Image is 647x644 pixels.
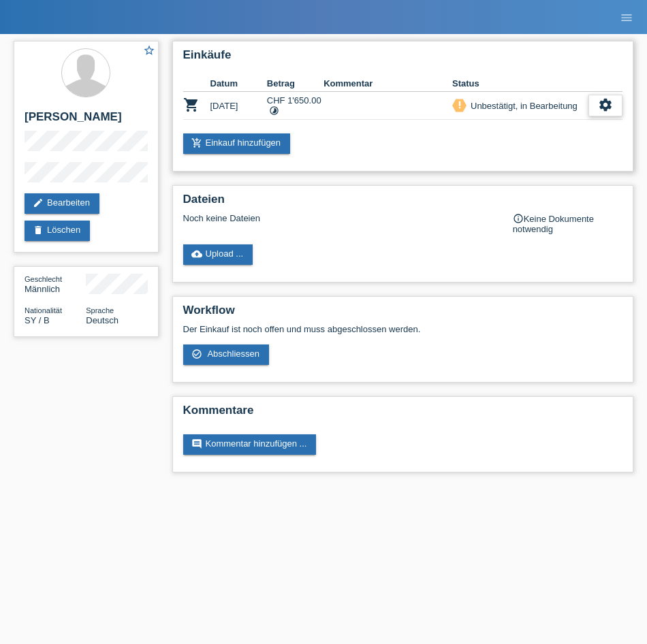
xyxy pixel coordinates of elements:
[183,344,270,365] a: check_circle_outline Abschliessen
[267,92,323,120] td: CHF 1'650.00
[183,324,623,334] p: Der Einkauf ist noch offen und muss abgeschlossen werden.
[513,213,524,224] i: info_outline
[86,306,114,315] span: Sprache
[25,221,90,241] a: deleteLöschen
[191,349,202,359] i: check_circle_outline
[620,11,633,25] i: menu
[467,99,578,113] div: Unbestätigt, in Bearbeitung
[143,44,155,57] i: star_border
[183,404,623,424] h2: Kommentare
[323,76,452,92] th: Kommentar
[191,138,202,148] i: add_shopping_cart
[452,76,588,92] th: Status
[210,92,267,120] td: [DATE]
[183,193,623,213] h2: Dateien
[598,97,613,112] i: settings
[86,315,119,325] span: Deutsch
[183,304,623,324] h2: Workflow
[183,133,291,154] a: add_shopping_cartEinkauf hinzufügen
[25,275,62,283] span: Geschlecht
[143,44,155,59] a: star_border
[183,213,496,223] div: Noch keine Dateien
[207,349,259,359] span: Abschliessen
[191,248,202,259] i: cloud_upload
[33,197,44,208] i: edit
[25,315,50,325] span: Syrien / B / 29.10.2015
[183,434,317,455] a: commentKommentar hinzufügen ...
[33,225,44,236] i: delete
[613,13,640,21] a: menu
[191,438,202,449] i: comment
[25,193,99,214] a: editBearbeiten
[25,110,148,131] h2: [PERSON_NAME]
[183,48,623,69] h2: Einkäufe
[513,213,622,234] div: Keine Dokumente notwendig
[25,306,62,315] span: Nationalität
[183,244,253,265] a: cloud_uploadUpload ...
[267,76,323,92] th: Betrag
[269,106,279,116] i: 24 Raten
[25,274,86,294] div: Männlich
[210,76,267,92] th: Datum
[455,100,464,110] i: priority_high
[183,97,200,113] i: POSP00025951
